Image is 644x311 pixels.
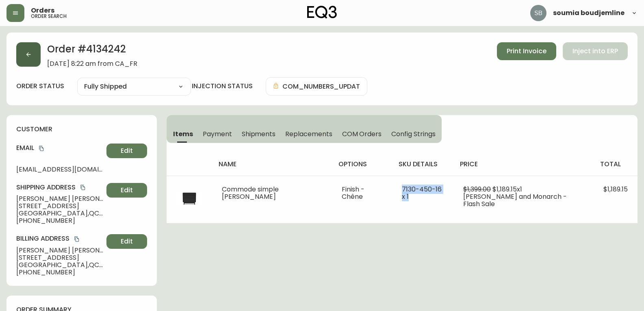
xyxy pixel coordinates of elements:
[106,183,147,198] button: Edit
[16,183,103,192] h4: Shipping Address
[47,42,137,60] h2: Order # 4134242
[16,261,103,269] span: [GEOGRAPHIC_DATA] , QC , G1S 3T3 , CA
[492,185,522,194] span: $1,189.15 x 1
[16,144,103,152] h4: Email
[460,160,587,169] h4: price
[16,166,103,173] span: [EMAIL_ADDRESS][DOMAIN_NAME]
[307,6,337,19] img: logo
[242,130,276,138] span: Shipments
[106,144,147,158] button: Edit
[285,130,332,138] span: Replacements
[192,82,253,91] h4: injection status
[16,254,103,261] span: [STREET_ADDRESS]
[391,130,435,138] span: Config Strings
[600,160,631,169] h4: total
[31,14,67,19] h5: order search
[47,60,137,67] span: [DATE] 8:22 am from CA_FR
[507,47,546,56] span: Print Invoice
[121,186,133,195] span: Edit
[338,160,386,169] h4: options
[16,234,103,243] h4: Billing Address
[16,202,103,210] span: [STREET_ADDRESS]
[342,186,382,200] li: Finish - Chêne
[603,185,628,194] span: $1,189.15
[203,130,232,138] span: Payment
[402,185,442,201] span: 7130-450-16 x 1
[121,146,133,155] span: Edit
[16,217,103,224] span: [PHONE_NUMBER]
[16,125,147,134] h4: customer
[16,247,103,254] span: [PERSON_NAME] [PERSON_NAME]
[530,5,546,21] img: 83621bfd3c61cadf98040c636303d86a
[222,185,279,201] span: Commode simple [PERSON_NAME]
[553,10,624,16] span: soumia boudjemline
[31,7,54,14] span: Orders
[73,235,81,243] button: copy
[106,234,147,249] button: Edit
[16,210,103,217] span: [GEOGRAPHIC_DATA] , QC , G1S 3T3 , CA
[399,160,447,169] h4: sku details
[37,144,46,152] button: copy
[79,183,87,191] button: copy
[16,82,64,91] label: order status
[463,185,491,194] span: $1,399.00
[16,269,103,276] span: [PHONE_NUMBER]
[16,195,103,202] span: [PERSON_NAME] [PERSON_NAME]
[342,130,382,138] span: COM Orders
[497,42,556,60] button: Print Invoice
[121,237,133,246] span: Edit
[219,160,325,169] h4: name
[176,186,202,212] img: 7130-450-MC-400-1-cljh36mei02en0114m8w16qmn.jpg
[463,192,567,209] span: [PERSON_NAME] and Monarch - Flash Sale
[173,130,193,138] span: Items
